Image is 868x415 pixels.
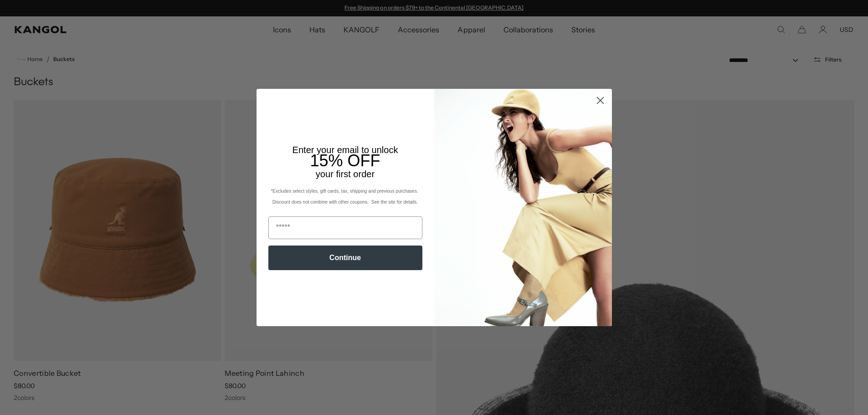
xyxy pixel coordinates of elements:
img: 93be19ad-e773-4382-80b9-c9d740c9197f.jpeg [434,89,612,326]
button: Continue [268,246,422,270]
span: Enter your email to unlock [293,145,398,155]
span: 15% OFF [310,151,380,170]
span: *Excludes select styles, gift cards, tax, shipping and previous purchases. Discount does not comb... [271,189,419,205]
input: Email [268,216,422,239]
span: your first order [316,169,375,179]
button: Close dialog [592,92,608,108]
